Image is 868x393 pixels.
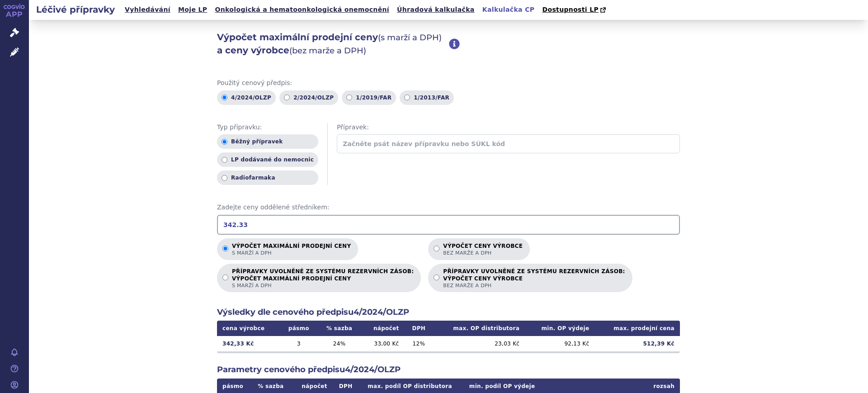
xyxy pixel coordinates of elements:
[222,139,227,145] input: Běžný přípravek
[232,250,351,256] span: s marží a DPH
[542,6,599,13] span: Dostupnosti LP
[361,321,405,336] th: nápočet
[217,152,318,167] label: LP dodávané do nemocnic
[405,321,434,336] th: DPH
[232,243,351,256] p: Výpočet maximální prodejní ceny
[122,4,173,16] a: Vyhledávání
[217,170,318,185] label: Radiofarmaka
[289,46,366,56] span: (bez marže a DPH)
[217,123,318,132] span: Typ přípravku:
[217,31,449,57] h2: Výpočet maximální prodejní ceny a ceny výrobce
[404,95,410,100] input: 1/2013/FAR
[222,275,228,280] input: PŘÍPRAVKY UVOLNĚNÉ ZE SYSTÉMU REZERVNÍCH ZÁSOB:VÝPOČET MAXIMÁLNÍ PRODEJNÍ CENYs marží a DPH
[217,321,280,336] th: cena výrobce
[433,321,525,336] th: max. OP distributora
[232,268,414,289] p: PŘÍPRAVKY UVOLNĚNÉ ZE SYSTÉMU REZERVNÍCH ZÁSOB:
[539,4,610,16] a: Dostupnosti LP
[405,336,434,351] td: 12 %
[232,282,414,289] span: s marží a DPH
[317,321,361,336] th: % sazba
[394,4,477,16] a: Úhradová kalkulačka
[443,250,523,256] span: bez marže a DPH
[279,90,338,105] label: 2/2024/OLZP
[346,95,352,100] input: 1/2019/FAR
[222,175,227,181] input: Radiofarmaka
[433,336,525,351] td: 23,03 Kč
[337,123,680,132] span: Přípravek:
[222,95,227,100] input: 4/2024/OLZP
[280,321,317,336] th: pásmo
[443,268,625,289] p: PŘÍPRAVKY UVOLNĚNÉ ZE SYSTÉMU REZERVNÍCH ZÁSOB:
[378,33,442,43] span: (s marží a DPH)
[222,246,228,251] input: Výpočet maximální prodejní cenys marží a DPH
[284,95,290,100] input: 2/2024/OLZP
[443,282,625,289] span: bez marže a DPH
[212,4,392,16] a: Onkologická a hematoonkologická onemocnění
[480,4,538,16] a: Kalkulačka CP
[317,336,361,351] td: 24 %
[525,336,594,351] td: 92,13 Kč
[217,364,680,375] h2: Parametry cenového předpisu 4/2024/OLZP
[29,3,122,16] h2: Léčivé přípravky
[280,336,317,351] td: 3
[217,134,318,149] label: Běžný přípravek
[525,321,594,336] th: min. OP výdeje
[342,90,396,105] label: 1/2019/FAR
[434,246,439,251] input: Výpočet ceny výrobcebez marže a DPH
[400,90,454,105] label: 1/2013/FAR
[217,90,276,105] label: 4/2024/OLZP
[594,336,680,351] td: 512,39 Kč
[434,275,439,280] input: PŘÍPRAVKY UVOLNĚNÉ ZE SYSTÉMU REZERVNÍCH ZÁSOB:VÝPOČET CENY VÝROBCEbez marže a DPH
[361,336,405,351] td: 33,00 Kč
[217,79,680,88] span: Použitý cenový předpis:
[443,275,625,282] strong: VÝPOČET CENY VÝROBCE
[217,215,680,235] input: Zadejte ceny oddělené středníkem
[217,307,680,318] h2: Výsledky dle cenového předpisu 4/2024/OLZP
[222,157,227,163] input: LP dodávané do nemocnic
[232,275,414,282] strong: VÝPOČET MAXIMÁLNÍ PRODEJNÍ CENY
[175,4,210,16] a: Moje LP
[217,336,280,351] td: 342,33 Kč
[594,321,680,336] th: max. prodejní cena
[443,243,523,256] p: Výpočet ceny výrobce
[337,134,680,153] input: Začněte psát název přípravku nebo SÚKL kód
[217,203,680,212] span: Zadejte ceny oddělené středníkem:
